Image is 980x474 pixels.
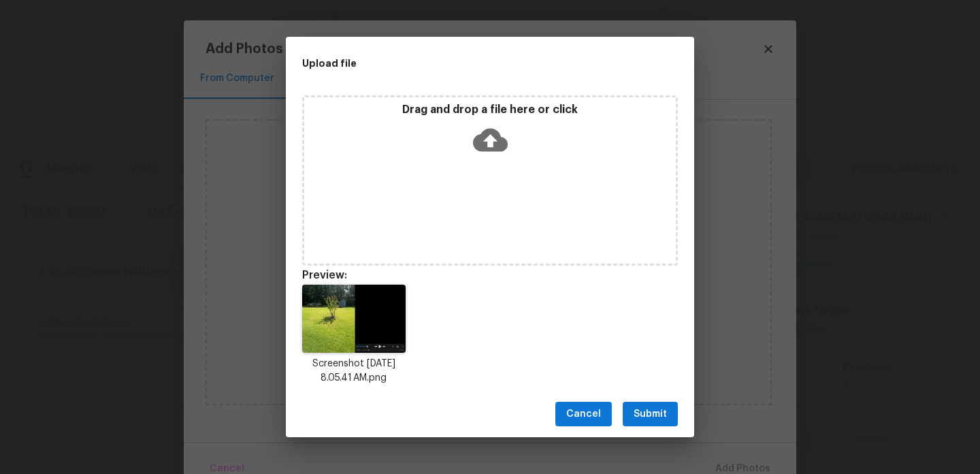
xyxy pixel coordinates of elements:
[302,56,617,71] h2: Upload file
[304,103,676,117] p: Drag and drop a file here or click
[555,402,612,427] button: Cancel
[634,406,667,423] span: Submit
[302,357,406,385] p: Screenshot [DATE] 8.05.41 AM.png
[566,406,601,423] span: Cancel
[302,285,406,353] img: 7pn8Ycifjo2JpMZ6LJJ9jPlvO3lZpuxru7L0bZ7m8KXuSflUqfvWYSmElgJoGZBGYSmElgJoGZBGYSmElgJoGZBGYS+I+QwP8...
[623,402,678,427] button: Submit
